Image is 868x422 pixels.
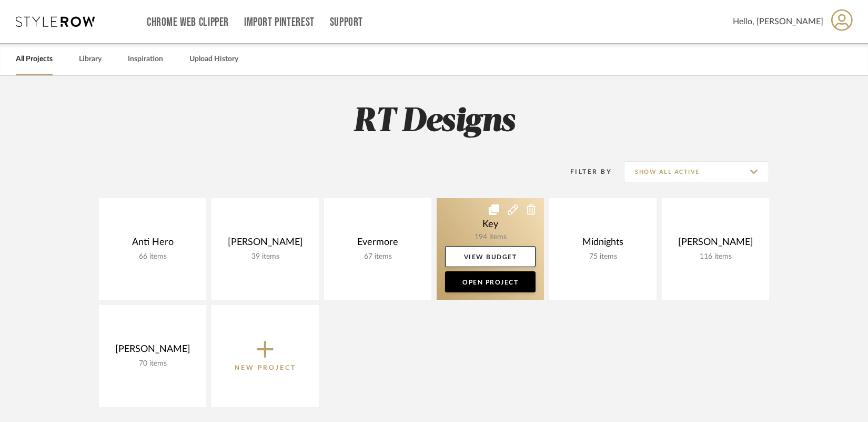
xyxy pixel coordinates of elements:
[733,15,823,28] span: Hello, [PERSON_NAME]
[332,252,423,261] div: 67 items
[558,252,648,261] div: 75 items
[55,102,813,142] h2: RT Designs
[244,18,315,27] a: Import Pinterest
[147,18,229,27] a: Chrome Web Clipper
[107,359,198,368] div: 70 items
[445,271,536,292] a: Open Project
[189,52,238,66] a: Upload History
[107,237,198,252] div: Anti Hero
[79,52,102,66] a: Library
[235,362,296,373] p: New Project
[670,252,761,261] div: 116 items
[220,237,310,252] div: [PERSON_NAME]
[445,246,536,267] a: View Budget
[332,237,423,252] div: Evermore
[670,237,761,252] div: [PERSON_NAME]
[107,252,198,261] div: 66 items
[220,252,310,261] div: 39 items
[557,166,612,177] div: Filter By
[128,52,163,66] a: Inspiration
[107,344,198,359] div: [PERSON_NAME]
[558,237,648,252] div: Midnights
[211,305,319,407] button: New Project
[16,52,53,66] a: All Projects
[330,18,363,27] a: Support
